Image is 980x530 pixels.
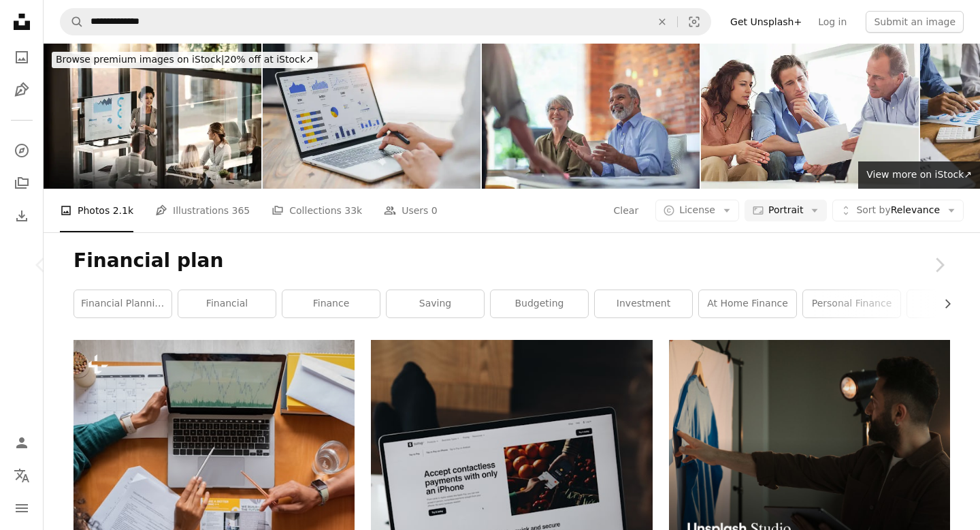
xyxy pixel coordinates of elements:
a: Next [898,200,980,330]
a: investment [595,290,692,317]
span: 365 [232,203,250,218]
a: Get Unsplash+ [722,11,810,33]
button: Visual search [678,9,710,35]
a: personal finance [803,290,900,317]
span: Sort by [856,204,890,215]
button: Portrait [745,200,827,221]
h1: Financial plan [73,249,950,273]
img: Asian Indian Pacific Islander multiracial senior man and Caucasian Hispanic senior woman multirac... [482,44,700,189]
a: Explore [8,137,35,164]
span: Browse premium images on iStock | [56,54,224,65]
a: finance [282,290,380,317]
img: Professional analyzing financial data graphs, charts on laptop display at a modern workspace. Fin... [263,44,480,189]
a: Illustrations [8,76,35,104]
a: Collections 33k [272,189,362,232]
button: Submit an image [866,11,964,33]
a: Users 0 [384,189,438,232]
span: 20% off at iStock ↗ [56,54,314,65]
a: View more on iStock↗ [858,161,980,189]
img: Putting the state of business into perspective [44,44,261,189]
button: License [655,200,739,221]
button: Clear [647,9,677,35]
a: at home finance [699,290,796,317]
a: saving [387,290,484,317]
button: Sort byRelevance [832,200,964,221]
a: Browse premium images on iStock|20% off at iStock↗ [44,44,326,76]
span: Portrait [768,204,803,217]
a: financial planning [74,290,171,317]
button: Menu [8,495,35,522]
span: License [679,204,715,215]
form: Find visuals sitewide [60,8,711,35]
span: Relevance [856,204,940,217]
a: budgeting [491,290,588,317]
button: Clear [613,200,640,221]
a: Collections [8,170,35,197]
span: 0 [431,203,438,218]
a: financial [178,290,276,317]
a: Log in [810,11,855,33]
button: Language [8,462,35,489]
a: Log in / Sign up [8,429,35,456]
span: 33k [344,203,362,218]
span: View more on iStock ↗ [866,169,972,180]
a: Photos [8,44,35,71]
img: Couple going over paperwork with financial advisor [701,44,919,189]
button: Search Unsplash [61,9,84,35]
a: Illustrations 365 [155,189,250,232]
